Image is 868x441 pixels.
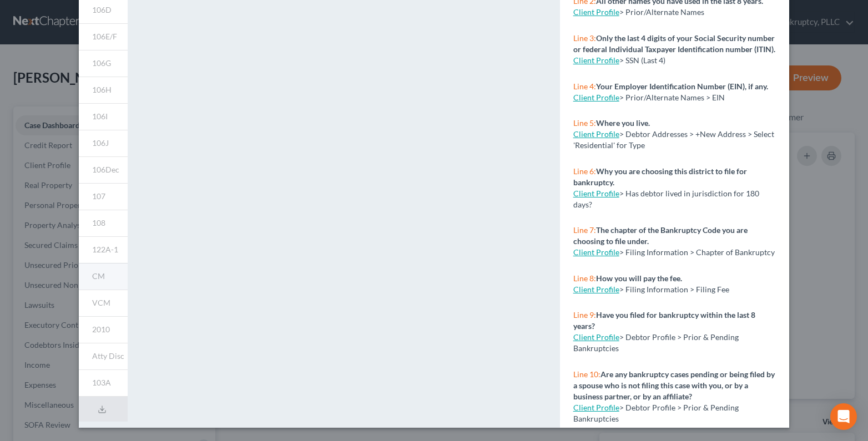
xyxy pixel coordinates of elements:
span: > SSN (Last 4) [619,55,665,65]
a: Client Profile [573,7,619,17]
span: > Debtor Profile > Prior & Pending Bankruptcies [573,403,739,423]
span: 106J [92,138,109,148]
a: 106Dec [79,156,128,183]
a: CM [79,263,128,290]
a: Client Profile [573,189,619,198]
span: 106D [92,5,112,14]
strong: Why you are choosing this district to file for bankruptcy. [573,166,747,187]
a: Client Profile [573,285,619,294]
span: 108 [92,218,105,227]
span: Line 3: [573,33,596,43]
a: 108 [79,210,128,236]
strong: Have you filed for bankruptcy within the last 8 years? [573,310,755,331]
span: Atty Disc [92,351,124,361]
span: > Prior/Alternate Names [619,7,704,17]
a: 107 [79,183,128,210]
a: Client Profile [573,55,619,65]
span: Line 7: [573,225,596,235]
a: 122A-1 [79,236,128,263]
span: Line 9: [573,310,596,320]
a: VCM [79,290,128,316]
a: 106E/F [79,23,128,50]
a: 106G [79,50,128,77]
span: 106E/F [92,32,117,41]
a: 106I [79,103,128,130]
a: Client Profile [573,93,619,102]
a: Client Profile [573,247,619,257]
span: > Debtor Profile > Prior & Pending Bankruptcies [573,332,739,353]
strong: Only the last 4 digits of your Social Security number or federal Individual Taxpayer Identificati... [573,33,775,54]
span: Line 5: [573,118,596,128]
span: Line 4: [573,82,596,91]
span: CM [92,271,105,281]
a: Client Profile [573,403,619,412]
span: > Filing Information > Filing Fee [619,285,729,294]
span: 2010 [92,325,110,334]
span: > Debtor Addresses > +New Address > Select 'Residential' for Type [573,129,774,150]
span: Line 8: [573,273,596,283]
a: 103A [79,369,128,397]
span: 122A-1 [92,245,118,254]
strong: Where you live. [596,118,650,128]
a: Atty Disc [79,343,128,369]
span: > Prior/Alternate Names > EIN [619,93,725,102]
span: > Filing Information > Chapter of Bankruptcy [619,247,775,257]
span: 106G [92,58,111,68]
a: 106J [79,130,128,156]
span: 103A [92,378,111,387]
span: 107 [92,191,105,201]
span: 106Dec [92,165,119,174]
strong: The chapter of the Bankruptcy Code you are choosing to file under. [573,225,748,246]
a: 2010 [79,316,128,343]
span: > Has debtor lived in jurisdiction for 180 days? [573,189,759,209]
span: Line 10: [573,369,600,379]
span: Line 6: [573,166,596,176]
a: Client Profile [573,129,619,139]
a: Client Profile [573,332,619,342]
strong: Are any bankruptcy cases pending or being filed by a spouse who is not filing this case with you,... [573,369,775,401]
div: Open Intercom Messenger [830,403,857,430]
span: 106I [92,111,108,121]
a: 106H [79,77,128,103]
strong: Your Employer Identification Number (EIN), if any. [596,82,768,91]
span: VCM [92,298,110,307]
strong: How you will pay the fee. [596,273,682,283]
span: 106H [92,85,112,94]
